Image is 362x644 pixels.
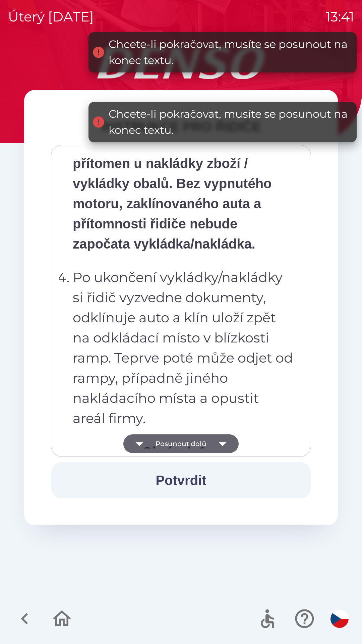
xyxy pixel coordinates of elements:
[8,7,94,27] p: úterý [DATE]
[109,106,350,138] div: Chcete-li pokračovat, musíte se posunout na konec textu.
[24,47,338,79] img: Logo
[51,462,311,498] button: Potvrdit
[330,610,349,628] img: cs flag
[326,7,354,27] p: 13:41
[123,434,239,453] button: Posunout dolů
[51,117,311,137] div: INSTRUKCE PRO ŘIDIČE
[109,36,350,68] div: Chcete-li pokračovat, musíte se posunout na konec textu.
[73,267,293,428] p: Po ukončení vykládky/nakládky si řidič vyzvedne dokumenty, odklínuje auto a klín uloží zpět na od...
